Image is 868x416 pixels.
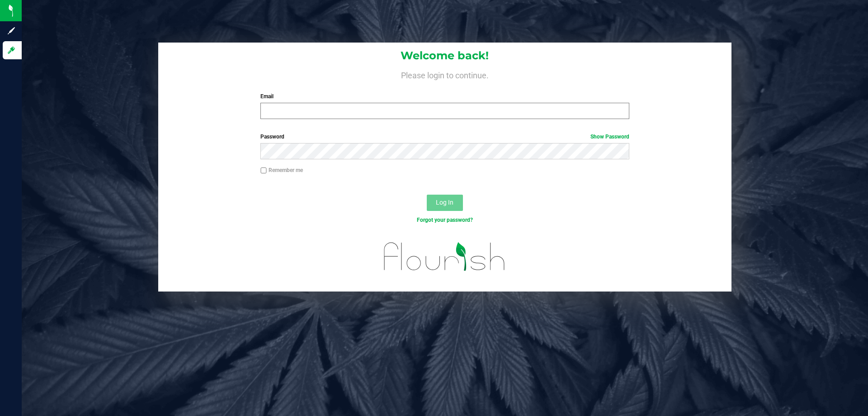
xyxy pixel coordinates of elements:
[436,199,453,206] span: Log In
[590,134,629,140] a: Show Password
[260,134,284,140] span: Password
[260,166,303,174] label: Remember me
[373,234,516,280] img: flourish_logo.svg
[158,69,731,80] h4: Please login to continue.
[427,195,463,211] button: Log In
[260,167,267,174] input: Remember me
[260,92,629,100] label: Email
[417,217,473,223] a: Forgot your password?
[7,46,16,55] inline-svg: Log in
[7,26,16,35] inline-svg: Sign up
[158,50,731,62] h1: Welcome back!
